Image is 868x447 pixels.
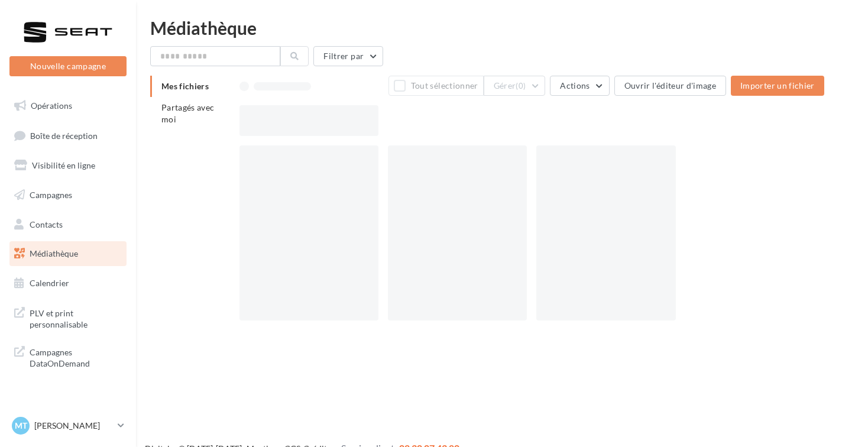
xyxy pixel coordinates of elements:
button: Filtrer par [313,46,383,66]
button: Tout sélectionner [388,76,483,96]
button: Actions [550,76,609,96]
span: Opérations [31,101,72,111]
button: Nouvelle campagne [9,56,127,76]
span: Visibilité en ligne [32,160,95,170]
button: Importer un fichier [731,76,824,96]
a: PLV et print personnalisable [7,300,129,335]
span: Contacts [30,219,63,229]
span: Partagés avec moi [161,102,215,124]
span: Calendrier [30,278,69,288]
a: Calendrier [7,271,129,296]
span: PLV et print personnalisable [30,305,122,331]
div: Médiathèque [150,19,854,37]
a: MT [PERSON_NAME] [9,414,127,437]
a: Médiathèque [7,241,129,266]
a: Visibilité en ligne [7,153,129,178]
a: Contacts [7,212,129,237]
span: Importer un fichier [740,80,815,90]
span: Mes fichiers [161,81,209,91]
p: [PERSON_NAME] [34,420,113,432]
span: Médiathèque [30,248,78,258]
a: Boîte de réception [7,123,129,148]
button: Gérer(0) [484,76,546,96]
span: Campagnes [30,190,72,200]
button: Ouvrir l'éditeur d'image [614,76,726,96]
a: Campagnes [7,183,129,208]
span: MT [15,420,27,432]
span: Boîte de réception [30,130,98,140]
span: (0) [516,81,526,90]
a: Campagnes DataOnDemand [7,339,129,374]
a: Opérations [7,93,129,118]
span: Campagnes DataOnDemand [30,344,122,370]
span: Actions [560,80,590,90]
